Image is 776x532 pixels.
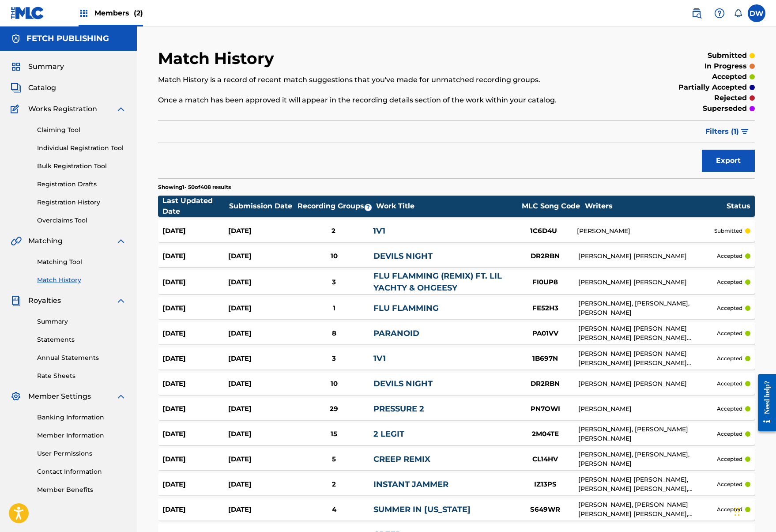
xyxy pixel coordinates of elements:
a: DEVILS NIGHT [373,251,433,261]
div: [PERSON_NAME] [577,226,714,236]
button: Filters (1) [700,121,755,143]
div: [DATE] [228,505,294,515]
div: [DATE] [162,505,228,515]
a: Registration Drafts [37,180,126,189]
div: [DATE] [162,354,228,364]
img: Top Rightsholders [79,8,89,19]
span: ? [365,204,372,211]
div: [PERSON_NAME] [PERSON_NAME] [578,252,717,261]
p: Showing 1 - 50 of 408 results [158,183,231,191]
a: Rate Sheets [37,371,126,381]
div: 2 [294,479,373,490]
img: expand [116,104,126,114]
div: 2M04TE [512,429,578,439]
p: Once a match has been approved it will appear in the recording details section of the work within... [158,95,618,106]
p: accepted [717,480,742,488]
h5: FETCH PUBLISHING [26,34,109,44]
div: [PERSON_NAME] [PERSON_NAME] [PERSON_NAME] [PERSON_NAME] [PERSON_NAME] [578,349,717,368]
span: Summary [28,61,64,72]
img: MLC Logo [11,7,45,19]
img: Summary [11,61,21,72]
p: accepted [717,252,742,260]
div: [DATE] [228,251,294,261]
a: Matching Tool [37,257,126,267]
span: (2) [134,9,143,17]
div: [DATE] [162,251,228,261]
a: Annual Statements [37,353,126,362]
div: [DATE] [228,226,294,236]
p: submitted [714,227,742,235]
div: DR2RBN [512,251,578,261]
a: Member Information [37,431,126,440]
div: Last Updated Date [162,196,229,217]
p: accepted [717,455,742,463]
p: in progress [704,61,747,72]
p: accepted [717,430,742,438]
a: Claiming Tool [37,125,126,135]
div: [DATE] [162,277,228,287]
span: Filters ( 1 ) [705,126,739,137]
a: Registration History [37,198,126,207]
a: PARANOID [373,328,419,338]
div: 15 [294,429,373,439]
div: [DATE] [228,454,294,464]
div: 3 [294,354,373,364]
a: Public Search [688,4,705,22]
span: Catalog [28,83,56,93]
div: Submission Date [229,201,295,211]
span: Member Settings [28,391,91,402]
div: [DATE] [228,354,294,364]
div: 2 [294,226,373,236]
iframe: Chat Widget [732,490,776,532]
div: IZ13PS [512,479,578,490]
div: PN7OWI [512,404,578,414]
div: [DATE] [228,479,294,490]
div: FE52H3 [512,303,578,313]
a: Bulk Registration Tool [37,162,126,171]
iframe: Resource Center [751,365,776,441]
div: 10 [294,379,373,389]
a: Match History [37,275,126,285]
div: Help [711,4,728,22]
a: FLU FLAMMING (REMIX) FT. LIL YACHTY & OHGEESY [373,271,502,293]
div: [DATE] [162,303,228,313]
button: Export [702,150,755,172]
a: INSTANT JAMMER [373,479,448,489]
a: SUMMER IN [US_STATE] [373,505,471,514]
div: [PERSON_NAME] [PERSON_NAME] [PERSON_NAME] [PERSON_NAME] [PERSON_NAME], [PERSON_NAME] [PERSON_NAME] [578,324,717,343]
div: FI0UP8 [512,277,578,287]
div: [DATE] [228,429,294,439]
div: [DATE] [228,404,294,414]
p: submitted [708,50,747,61]
a: Individual Registration Tool [37,143,126,153]
div: 4 [294,505,373,515]
div: User Menu [748,4,765,22]
a: User Permissions [37,449,126,458]
div: CL14HV [512,454,578,464]
div: [DATE] [228,277,294,287]
div: [DATE] [162,226,228,236]
span: Matching [28,236,63,246]
div: [PERSON_NAME] [PERSON_NAME] [578,379,717,389]
div: [DATE] [162,404,228,414]
a: FLU FLAMMING [373,303,439,313]
a: CatalogCatalog [11,83,56,93]
div: Drag [735,498,740,525]
img: expand [116,295,126,306]
div: MLC Song Code [518,201,584,211]
a: SummarySummary [11,61,64,72]
a: Summary [37,317,126,326]
img: Royalties [11,295,21,306]
a: 1V1 [373,226,385,236]
div: [PERSON_NAME] [PERSON_NAME] [578,278,717,287]
div: Work Title [376,201,517,211]
div: [PERSON_NAME], [PERSON_NAME] [PERSON_NAME] [PERSON_NAME], [PERSON_NAME], [DEMOGRAPHIC_DATA] [PERS... [578,500,717,519]
div: [DATE] [162,454,228,464]
p: accepted [717,380,742,388]
img: expand [116,236,126,246]
div: [DATE] [162,479,228,490]
div: [DATE] [162,429,228,439]
a: 1V1 [373,354,386,363]
div: 5 [294,454,373,464]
